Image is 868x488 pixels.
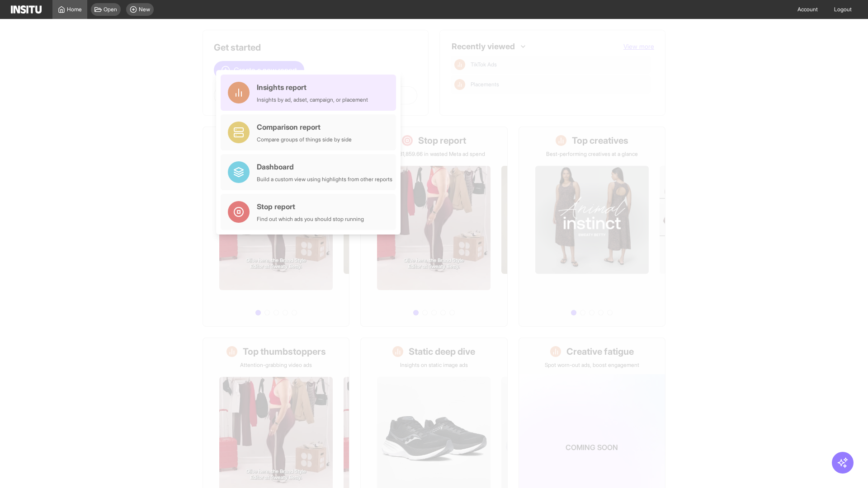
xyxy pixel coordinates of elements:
[257,176,392,183] div: Build a custom view using highlights from other reports
[67,6,82,13] span: Home
[139,6,150,13] span: New
[257,201,364,212] div: Stop report
[11,5,42,14] img: Logo
[104,6,117,13] span: Open
[257,82,368,93] div: Insights report
[257,122,352,132] div: Comparison report
[257,136,352,143] div: Compare groups of things side by side
[257,96,368,103] div: Insights by ad, adset, campaign, or placement
[257,161,392,172] div: Dashboard
[257,216,364,223] div: Find out which ads you should stop running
